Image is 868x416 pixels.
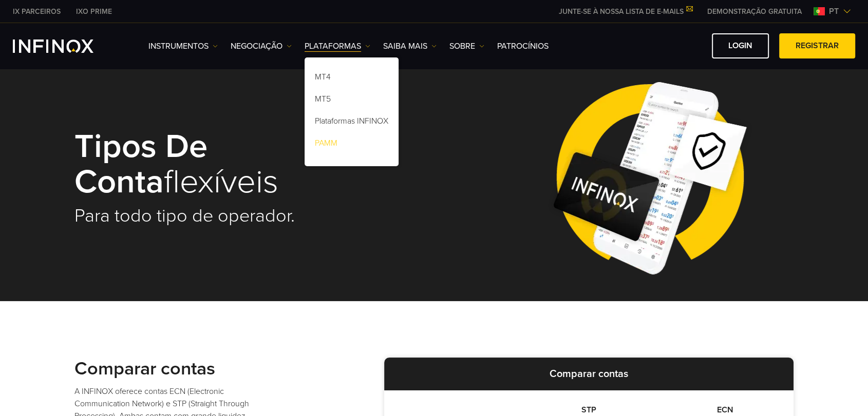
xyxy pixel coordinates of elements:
[231,40,292,52] a: NEGOCIAÇÃO
[305,90,399,112] a: MT5
[74,358,215,380] strong: Comparar contas
[497,40,549,52] a: Patrocínios
[700,6,809,17] a: INFINOX MENU
[550,368,628,380] strong: Comparar contas
[13,39,118,53] a: INFINOX Logo
[305,40,370,52] a: PLATAFORMAS
[449,40,484,52] a: SOBRE
[68,6,120,17] a: INFINOX
[779,33,855,58] a: Registrar
[305,134,399,156] a: PAMM
[5,6,68,17] a: INFINOX
[551,7,700,16] a: JUNTE-SE À NOSSA LISTA DE E-MAILS
[74,205,420,227] h2: Para todo tipo de operador.
[305,68,399,90] a: MT4
[712,33,769,58] a: Login
[74,129,420,200] h1: flexíveis
[148,40,218,52] a: Instrumentos
[825,5,843,17] span: pt
[305,112,399,134] a: Plataformas INFINOX
[74,126,207,202] strong: Tipos de conta
[383,40,437,52] a: Saiba mais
